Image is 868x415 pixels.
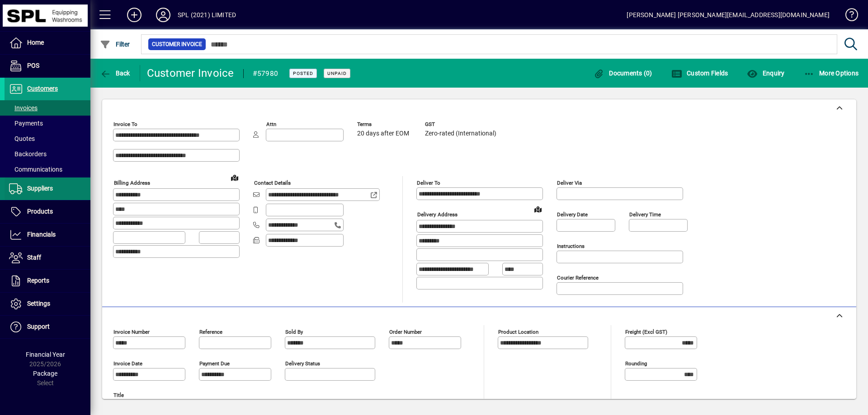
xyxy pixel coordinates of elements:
mat-label: Invoice To [113,121,137,127]
div: #57980 [253,66,278,81]
span: Quotes [9,135,35,142]
span: Reports [27,277,49,284]
span: Settings [27,300,50,307]
mat-label: Rounding [625,360,647,367]
mat-label: Invoice date [113,360,142,367]
mat-label: Order number [389,329,422,335]
a: Reports [5,270,90,292]
span: Financial Year [26,351,65,358]
a: Staff [5,247,90,269]
a: Payments [5,116,90,131]
span: Filter [100,41,130,48]
span: Package [33,370,57,377]
span: POS [27,62,39,69]
span: Backorders [9,150,47,158]
span: Unpaid [327,70,347,76]
span: Custom Fields [671,70,728,77]
span: Staff [27,254,41,261]
mat-label: Payment due [199,360,230,367]
mat-label: Instructions [557,243,585,249]
mat-label: Delivery status [285,360,320,367]
a: Settings [5,293,90,315]
app-page-header-button: Back [90,65,140,81]
a: Quotes [5,131,90,146]
span: 20 days after EOM [357,130,409,137]
span: Support [27,323,50,330]
div: Customer Invoice [147,66,234,80]
mat-label: Delivery date [557,211,588,218]
mat-label: Deliver via [557,180,582,186]
mat-label: Reference [199,329,222,335]
button: Documents (0) [591,65,655,81]
mat-label: Sold by [285,329,303,335]
span: Terms [357,121,411,127]
span: Posted [293,70,313,76]
button: Custom Fields [669,65,731,81]
a: Backorders [5,146,90,162]
span: Back [100,70,130,77]
span: More Options [804,70,859,77]
mat-label: Product location [498,329,538,335]
span: Communications [9,166,62,173]
a: Home [5,32,90,54]
span: Customers [27,85,58,92]
span: Zero-rated (International) [425,130,496,137]
button: Add [120,7,149,23]
span: Customer Invoice [152,40,202,49]
mat-label: Invoice number [113,329,150,335]
mat-label: Courier Reference [557,275,599,281]
button: Back [98,65,132,81]
button: More Options [802,65,861,81]
a: View on map [531,202,545,216]
div: [PERSON_NAME] [PERSON_NAME][EMAIL_ADDRESS][DOMAIN_NAME] [627,8,830,22]
span: Home [27,39,44,46]
span: Suppliers [27,185,53,192]
button: Filter [98,36,132,52]
a: Products [5,201,90,223]
mat-label: Attn [266,121,276,127]
span: Invoices [9,104,38,112]
a: Communications [5,162,90,177]
span: Products [27,208,53,215]
mat-label: Freight (excl GST) [625,329,667,335]
button: Enquiry [745,65,787,81]
a: Suppliers [5,177,90,200]
div: SPL (2021) LIMITED [178,8,236,22]
span: Financials [27,231,56,238]
a: Knowledge Base [839,2,857,31]
span: GST [425,121,496,127]
button: Profile [149,7,178,23]
span: Documents (0) [594,70,652,77]
a: Financials [5,224,90,246]
mat-label: Delivery time [629,211,661,218]
mat-label: Title [113,392,124,398]
a: View on map [227,170,242,185]
span: Enquiry [747,70,784,77]
mat-label: Deliver To [417,180,440,186]
a: Invoices [5,100,90,116]
a: Support [5,316,90,338]
span: Payments [9,120,43,127]
a: POS [5,55,90,77]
